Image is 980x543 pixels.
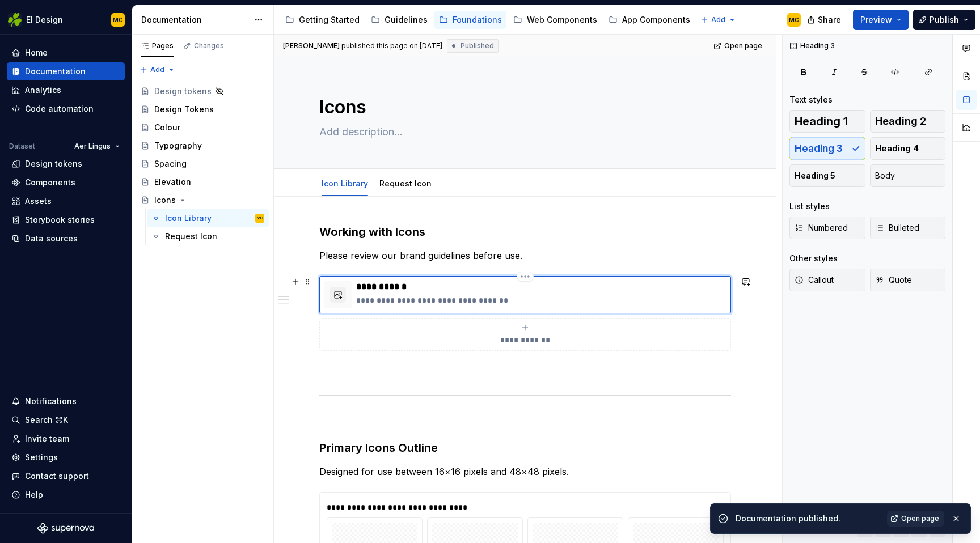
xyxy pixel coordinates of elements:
div: Search ⌘K [25,414,68,426]
button: Heading 4 [870,137,946,160]
span: Numbered [795,222,848,234]
div: Foundations [453,14,502,26]
button: Help [7,486,125,504]
span: [PERSON_NAME] [283,41,340,50]
div: Design tokens [25,158,82,169]
span: Heading 1 [795,116,848,127]
button: Bulleted [870,217,946,239]
p: Please review our brand guidelines before use. [319,249,731,262]
a: Data sources [7,230,125,248]
a: Design tokens [7,155,125,173]
button: Share [801,10,848,30]
div: Icons [154,194,176,206]
div: MC [257,213,263,224]
div: Documentation [25,66,86,77]
button: Callout [789,269,865,291]
div: Documentation [141,14,248,26]
button: Heading 5 [789,164,865,187]
img: 56b5df98-d96d-4d7e-807c-0afdf3bdaefa.png [8,13,22,27]
div: published this page on [DATE] [341,41,442,50]
span: Publish [930,14,959,26]
a: Home [7,44,125,62]
div: EI Design [26,14,63,26]
div: Design tokens [154,86,212,97]
button: Add [697,12,740,28]
div: Storybook stories [25,214,95,226]
a: Colour [136,118,269,137]
span: Body [875,170,895,181]
button: Search ⌘K [7,411,125,429]
button: Notifications [7,392,125,410]
button: Numbered [789,217,865,239]
div: Other styles [789,253,838,264]
div: Pages [141,41,174,50]
a: Typography [136,137,269,155]
a: Web Components [509,11,602,29]
a: Request Icon [147,227,269,245]
button: Add [136,62,179,78]
a: Elevation [136,173,269,191]
button: Publish [913,10,975,30]
h3: Primary Icons Outline [319,440,731,456]
a: Icons [136,191,269,209]
a: Code automation [7,100,125,118]
button: Preview [853,10,909,30]
h3: Working with Icons [319,224,731,240]
p: Designed for use between 16×16 pixels and 48×48 pixels. [319,465,731,478]
div: Documentation published. [736,513,880,524]
button: Contact support [7,467,125,485]
div: Request Icon [165,231,217,242]
div: Dataset [9,142,35,151]
div: Components [25,177,75,188]
div: Analytics [25,84,61,96]
a: Design Tokens [136,100,269,118]
div: List styles [789,201,830,212]
span: Callout [795,274,834,286]
a: Foundations [434,11,506,29]
a: Documentation [7,62,125,80]
div: Contact support [25,470,89,482]
div: Code automation [25,103,94,114]
a: Storybook stories [7,211,125,229]
a: Request Icon [379,179,432,188]
span: Quote [875,274,912,286]
div: Web Components [527,14,597,26]
span: Add [150,65,164,74]
div: Colour [154,122,180,133]
div: Icon Library [165,213,212,224]
div: Elevation [154,176,191,188]
textarea: Icons [317,94,729,121]
div: Spacing [154,158,187,169]
a: Assets [7,192,125,210]
div: Changes [194,41,224,50]
div: Typography [154,140,202,151]
div: Page tree [136,82,269,245]
span: Bulleted [875,222,919,234]
span: Heading 5 [795,170,835,181]
a: Guidelines [366,11,432,29]
a: Design tokens [136,82,269,100]
span: Open page [724,41,762,50]
span: Heading 2 [875,116,926,127]
a: Getting Started [281,11,364,29]
div: MC [789,15,799,24]
div: Page tree [281,9,695,31]
div: Assets [25,196,52,207]
span: Preview [860,14,892,26]
div: Icon Library [317,171,373,195]
div: Data sources [25,233,78,244]
a: App Components [604,11,695,29]
div: App Components [622,14,690,26]
span: Add [711,15,725,24]
div: Invite team [25,433,69,444]
div: Notifications [25,396,77,407]
div: Help [25,489,43,500]
a: Settings [7,448,125,466]
div: Guidelines [385,14,428,26]
div: Text styles [789,94,833,105]
a: Components [7,173,125,192]
div: MC [113,15,123,24]
div: Getting Started [299,14,360,26]
a: Spacing [136,155,269,173]
button: Aer Lingus [69,138,125,154]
